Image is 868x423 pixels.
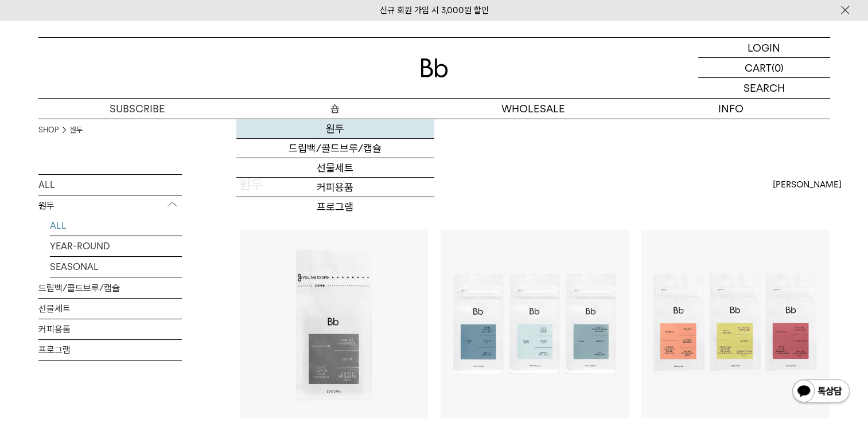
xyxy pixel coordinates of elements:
p: (0) [772,58,784,77]
a: CART (0) [698,58,830,78]
a: 커피용품 [38,319,182,339]
a: 커피용품 [236,178,434,197]
p: CART [745,58,772,77]
a: SHOP [38,124,59,136]
a: 프로그램 [38,340,182,360]
a: SEASONAL [50,257,182,277]
a: 프로그램 [236,197,434,217]
p: WHOLESALE [434,99,632,119]
a: ALL [50,216,182,236]
span: [PERSON_NAME] [773,178,842,191]
img: 로고 [421,58,448,77]
a: 숍 [236,99,434,119]
p: LOGIN [748,38,780,57]
p: SEARCH [744,78,785,98]
a: YEAR-ROUND [50,236,182,256]
a: 선물세트 [236,158,434,178]
a: ALL [38,175,182,195]
p: INFO [632,99,830,119]
p: 원두 [38,195,182,216]
a: SUBSCRIBE [38,99,236,119]
a: 원두 [236,119,434,139]
img: 8월의 커피 3종 (각 200g x3) [641,230,830,418]
img: 산 안토니오: 게이샤 [240,230,428,418]
img: 카카오톡 채널 1:1 채팅 버튼 [791,378,851,406]
img: 블렌드 커피 3종 (각 200g x3) [441,230,629,418]
a: 드립백/콜드브루/캡슐 [38,278,182,298]
a: LOGIN [698,38,830,58]
a: 신규 회원 가입 시 3,000원 할인 [380,5,489,15]
a: 드립백/콜드브루/캡슐 [236,139,434,158]
a: 선물세트 [38,299,182,319]
a: 원두 [70,124,83,136]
